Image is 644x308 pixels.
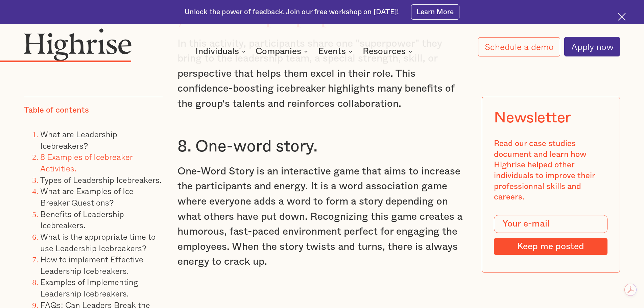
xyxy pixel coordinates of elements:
div: Newsletter [494,109,571,126]
div: Unlock the power of feedback. Join our free workshop on [DATE]! [185,7,399,17]
div: Events [318,47,355,55]
input: Keep me posted [494,238,607,255]
a: What are Examples of Ice Breaker Questions? [40,185,134,209]
div: Individuals [195,47,239,55]
div: Individuals [195,47,248,55]
a: Benefits of Leadership Icebreakers. [40,208,124,232]
input: Your e-mail [494,215,607,233]
div: Table of contents [24,105,89,116]
a: What is the appropriate time to use Leadership Icebreakers? [40,230,156,254]
a: Schedule a demo [478,37,560,56]
img: Highrise logo [24,28,132,61]
div: Companies [256,47,310,55]
a: Apply now [564,37,620,56]
a: Learn More [411,4,459,20]
a: Examples of Implementing Leadership Icebreakers. [40,276,138,300]
div: Resources [363,47,406,55]
form: Modal Form [494,215,607,255]
img: Cross icon [618,13,626,21]
p: In this activity, participants share one "superpower" they bring to the leadership team, a specia... [177,36,467,112]
div: Events [318,47,346,55]
div: Resources [363,47,414,55]
a: Types of Leadership Icebreakers. [40,173,162,186]
a: 8 Examples of Icebreaker Activities. [40,150,133,174]
div: Read our case studies document and learn how Highrise helped other individuals to improve their p... [494,139,607,203]
p: One-Word Story is an interactive game that aims to increase the participants and energy. It is a ... [177,164,467,269]
h3: 8. One-word story. [177,137,467,157]
a: What are Leadership Icebreakers? [40,128,117,152]
a: How to implement Effective Leadership Icebreakers. [40,253,143,277]
div: Companies [256,47,301,55]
